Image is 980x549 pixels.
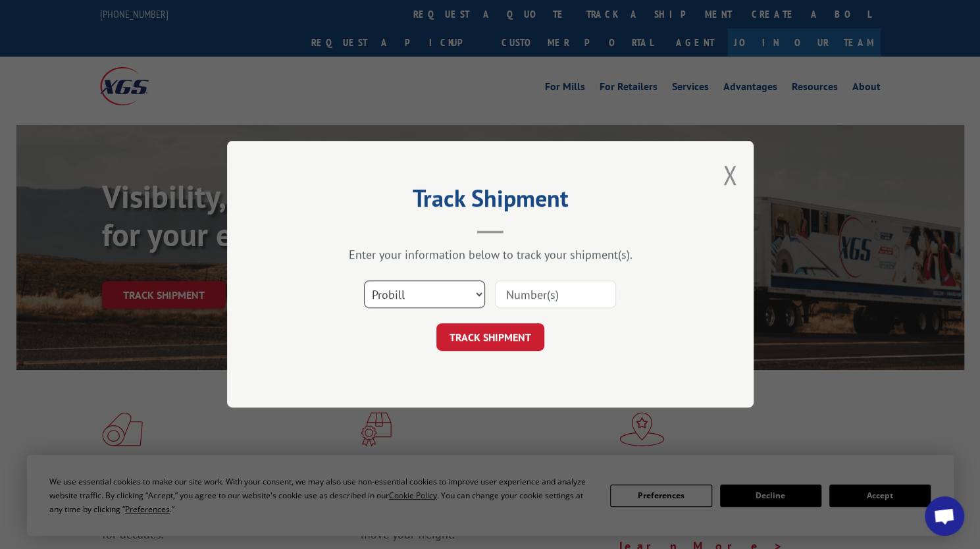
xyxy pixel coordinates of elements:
input: Number(s) [495,281,616,309]
div: Enter your information below to track your shipment(s). [293,248,688,263]
button: Close modal [723,157,737,192]
h2: Track Shipment [293,189,688,214]
div: Open chat [925,496,964,536]
button: TRACK SHIPMENT [436,324,544,352]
